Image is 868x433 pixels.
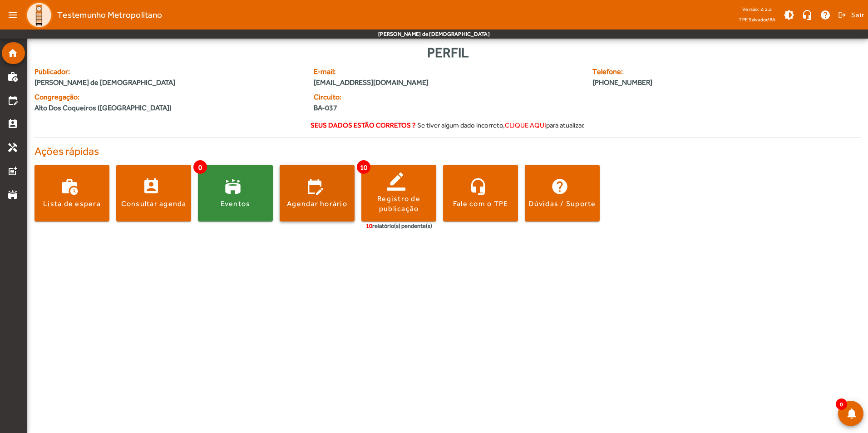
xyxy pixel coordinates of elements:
span: 10 [357,160,370,174]
mat-icon: menu [4,6,22,24]
span: Publicador: [35,66,303,77]
img: Logo TPE [25,1,53,29]
span: E-mail: [314,66,582,77]
span: Telefone: [592,66,791,77]
span: 10 [366,222,372,229]
span: Testemunho Metropolitano [57,8,162,22]
div: Dúvidas / Suporte [528,199,596,209]
button: Dúvidas / Suporte [525,165,600,221]
strong: Seus dados estão corretos ? [311,121,416,129]
div: Perfil [35,42,861,63]
mat-icon: edit_calendar [7,95,18,106]
span: [PHONE_NUMBER] [592,77,791,88]
button: Lista de espera [35,165,109,221]
mat-icon: handyman [7,142,18,153]
div: Fale com o TPE [453,199,508,209]
mat-icon: stadium [7,189,18,200]
span: [PERSON_NAME] de [DEMOGRAPHIC_DATA] [35,77,303,88]
span: 0 [836,399,847,410]
mat-icon: work_history [7,71,18,82]
button: Agendar horário [280,165,355,221]
span: Sair [851,8,864,22]
span: Circuito: [314,92,442,103]
span: [EMAIL_ADDRESS][DOMAIN_NAME] [314,77,582,88]
span: 0 [193,160,207,174]
span: Se tiver algum dado incorreto, para atualizar. [417,121,585,129]
mat-icon: post_add [7,166,18,177]
span: Alto Dos Coqueiros ([GEOGRAPHIC_DATA]) [35,103,172,113]
h4: Ações rápidas [35,145,861,158]
button: Registro de publicação [361,165,436,221]
span: Congregação: [35,92,303,103]
button: Consultar agenda [116,165,191,221]
div: Lista de espera [43,199,101,209]
button: Eventos [198,165,273,221]
div: Eventos [221,199,251,209]
span: clique aqui [505,121,546,129]
div: relatório(s) pendente(s) [366,221,432,231]
div: Consultar agenda [121,199,187,209]
mat-icon: perm_contact_calendar [7,118,18,129]
button: Sair [837,8,864,22]
span: TPE Salvador/BA [739,15,775,24]
a: Testemunho Metropolitano [22,1,162,29]
span: BA-037 [314,103,442,113]
div: Versão: 2.2.2 [739,4,775,15]
button: Fale com o TPE [443,165,518,221]
div: Agendar horário [287,199,347,209]
div: Registro de publicação [361,194,436,214]
mat-icon: home [7,48,18,59]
